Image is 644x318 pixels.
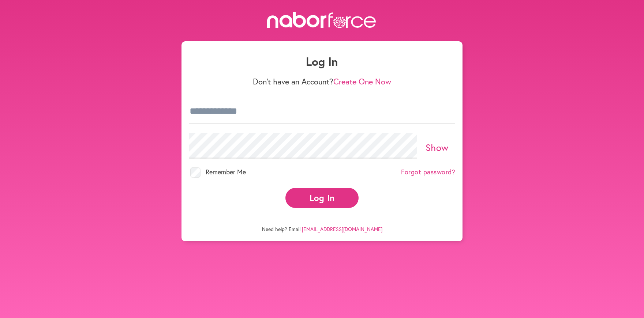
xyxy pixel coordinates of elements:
[206,167,246,176] span: Remember Me
[189,54,455,68] h1: Log In
[189,77,455,86] p: Don't have an Account?
[189,218,455,232] p: Need help? Email
[426,141,449,154] a: Show
[401,168,455,176] a: Forgot password?
[333,76,391,87] a: Create One Now
[285,188,359,208] button: Log In
[302,226,382,232] a: [EMAIL_ADDRESS][DOMAIN_NAME]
